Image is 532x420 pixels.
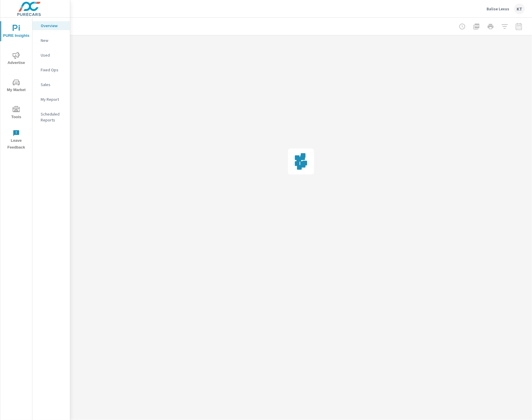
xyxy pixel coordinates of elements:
[41,111,65,123] p: Scheduled Reports
[32,21,70,30] div: Overview
[41,37,65,43] p: New
[32,36,70,45] div: New
[2,52,30,66] span: Advertise
[41,67,65,73] p: Fixed Ops
[514,4,525,14] div: KT
[41,96,65,102] p: My Report
[41,52,65,58] p: Used
[0,18,32,153] div: nav menu
[32,110,70,124] div: Scheduled Reports
[32,51,70,60] div: Used
[32,65,70,74] div: Fixed Ops
[2,79,30,93] span: My Market
[32,80,70,89] div: Sales
[2,106,30,121] span: Tools
[41,23,65,29] p: Overview
[2,25,30,39] span: PURE Insights
[41,82,65,88] p: Sales
[2,130,30,151] span: Leave Feedback
[32,95,70,104] div: My Report
[487,6,510,11] p: Balise Lexus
